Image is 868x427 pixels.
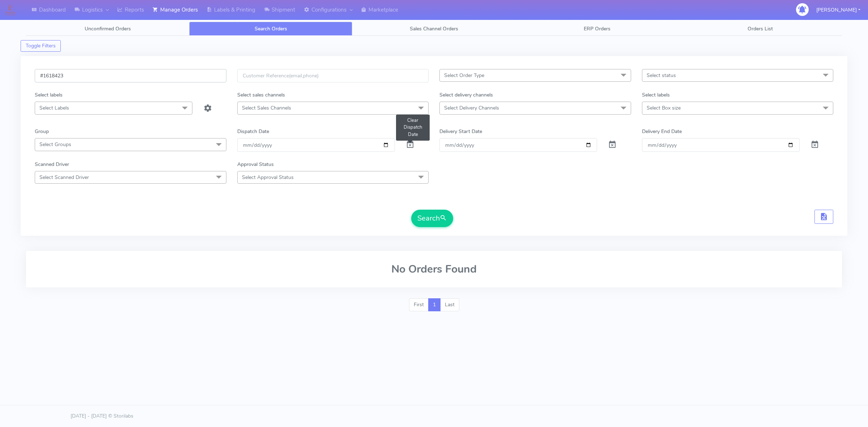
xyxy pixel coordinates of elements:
[26,22,842,36] ul: Tabs
[647,72,676,79] span: Select status
[237,128,269,135] label: Dispatch Date
[748,25,773,32] span: Orders List
[21,40,61,52] button: Toggle Filters
[35,161,69,168] label: Scanned Driver
[39,174,89,181] span: Select Scanned Driver
[85,25,131,32] span: Unconfirmed Orders
[428,298,441,311] a: 1
[237,161,274,168] label: Approval Status
[39,104,69,111] span: Select Labels
[39,141,71,148] span: Select Groups
[439,91,493,99] label: Select delivery channels
[35,91,63,99] label: Select labels
[237,69,429,82] input: Customer Reference(email,phone)
[242,104,291,111] span: Select Sales Channels
[35,263,833,275] h2: No Orders Found
[444,72,484,79] span: Select Order Type
[642,128,682,135] label: Delivery End Date
[647,104,681,111] span: Select Box size
[35,69,226,82] input: Order Id
[439,128,482,135] label: Delivery Start Date
[410,25,458,32] span: Sales Channel Orders
[444,104,499,111] span: Select Delivery Channels
[411,210,453,227] button: Search
[237,91,285,99] label: Select sales channels
[255,25,287,32] span: Search Orders
[35,128,49,135] label: Group
[584,25,610,32] span: ERP Orders
[242,174,294,181] span: Select Approval Status
[642,91,670,99] label: Select labels
[811,3,866,17] button: [PERSON_NAME]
